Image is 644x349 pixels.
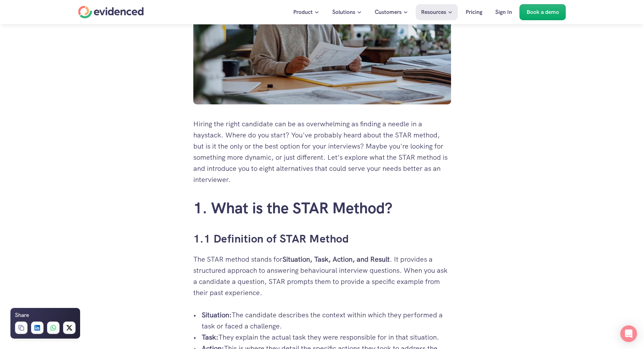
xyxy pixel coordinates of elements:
a: Sign In [490,4,517,20]
p: Customers [375,8,402,17]
h6: Share [15,311,29,320]
p: The candidate describes the context within which they performed a task or faced a challenge. [202,309,451,332]
p: Hiring the right candidate can be as overwhelming as finding a needle in a haystack. Where do you... [193,118,451,185]
p: They explain the actual task they were responsible for in that situation. [202,332,451,343]
strong: Situation: [202,310,232,319]
a: 1. What is the STAR Method? [193,198,392,218]
a: Home [78,6,144,18]
p: Product [293,8,313,17]
p: Solutions [332,8,355,17]
a: 1.1 Definition of STAR Method [193,231,349,246]
p: Pricing [466,8,482,17]
p: Resources [421,8,446,17]
strong: Situation, Task, Action, and Result [282,255,390,264]
a: Book a demo [520,4,566,20]
a: Pricing [460,4,488,20]
strong: Task: [202,333,218,342]
p: The STAR method stands for . It provides a structured approach to answering behavioural interview... [193,254,451,298]
p: Sign In [495,8,512,17]
p: Book a demo [527,8,559,17]
div: Open Intercom Messenger [620,325,637,342]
